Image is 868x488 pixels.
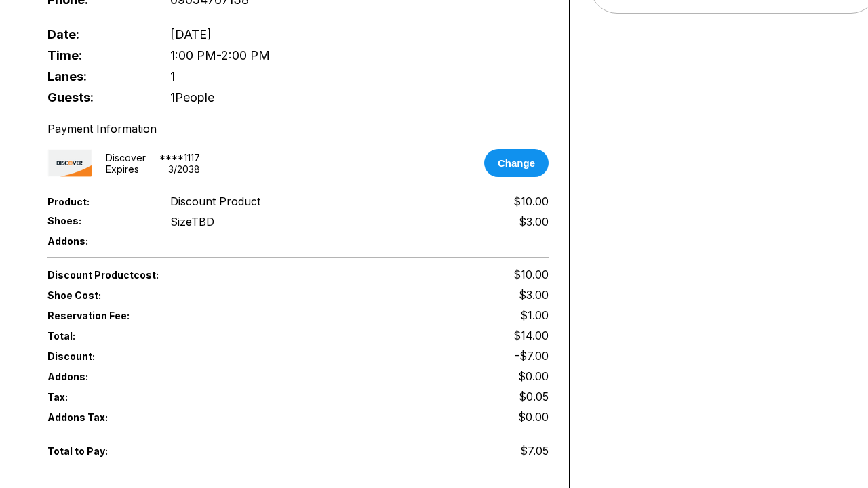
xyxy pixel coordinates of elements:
span: $7.05 [520,444,549,457]
span: $10.00 [513,268,549,281]
span: Addons: [47,371,148,382]
span: Discount Product cost: [47,269,298,281]
span: $14.00 [513,329,549,342]
span: Date: [47,27,148,41]
button: Change [484,149,549,177]
span: 1 People [170,90,214,104]
span: 1:00 PM - 2:00 PM [170,48,270,62]
span: Shoe Cost: [47,289,148,301]
span: Reservation Fee: [47,310,298,321]
span: $0.00 [518,369,549,383]
span: $3.00 [519,288,549,302]
div: Payment Information [47,122,549,136]
div: Size TBD [170,215,214,228]
span: $0.05 [519,390,549,403]
span: Addons Tax: [47,411,148,423]
span: $0.00 [518,410,549,424]
span: Time: [47,48,148,62]
span: $1.00 [520,308,549,322]
span: Addons: [47,235,148,247]
span: $10.00 [513,195,549,208]
span: Lanes: [47,69,148,83]
div: Expires [106,163,139,175]
span: 1 [170,69,175,83]
span: -$7.00 [515,349,549,363]
span: Total: [47,330,298,342]
div: 3 / 2038 [168,163,200,175]
span: Product: [47,196,148,207]
span: [DATE] [170,27,212,41]
span: Tax: [47,391,148,403]
img: card [47,149,92,177]
div: discover [106,152,146,163]
span: Discount: [47,350,298,362]
div: $3.00 [519,215,549,228]
span: Guests: [47,90,148,104]
span: Discount Product [170,195,260,208]
span: Total to Pay: [47,445,148,457]
span: Shoes: [47,215,148,226]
